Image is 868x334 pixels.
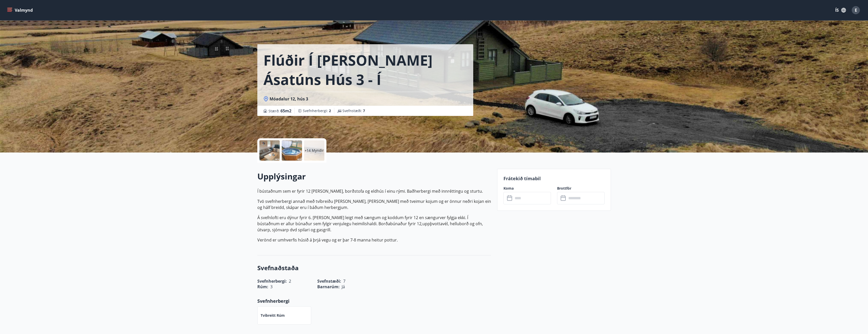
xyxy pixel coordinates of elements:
[257,264,491,272] h3: Svefnaðstaða
[6,6,35,15] button: menu
[342,108,365,113] span: Svefnstæði :
[257,284,268,290] span: Rúm :
[342,284,345,290] span: Já
[363,108,365,113] span: 7
[257,298,491,304] p: Svefnherbergi
[263,50,467,89] h1: Flúðir í [PERSON_NAME] Ásatúns hús 3 - í [GEOGRAPHIC_DATA]
[503,186,551,191] label: Koma
[557,186,605,191] label: Brottför
[832,6,849,15] button: ÍS
[303,108,331,113] span: Svefnherbergi :
[850,4,862,16] button: E
[270,96,308,102] span: Móadalur 12, hús 3
[257,198,491,210] p: Tvö svefnherbergi annað með tvíbreiðu [PERSON_NAME], [PERSON_NAME] með tveimur kojum og er önnur ...
[305,148,324,153] p: +14 Myndir
[280,108,291,114] span: 65 m2
[269,108,291,114] span: Stærð :
[261,313,285,318] p: Tvíbreitt rúm
[317,284,340,290] span: Barnarúm :
[270,284,273,290] span: 3
[855,7,857,13] span: E
[257,171,491,182] h2: Upplýsingar
[257,215,491,233] p: Á svefnlofti eru dýnur fyrir 6. [PERSON_NAME] leigt með sængum og koddum fyrir 12 en sængurver fy...
[329,108,331,113] span: 2
[257,237,491,243] p: Verönd er umhverfis húsið á þrjá vegu og er þar 7-8 manna heitur pottur.
[503,175,605,182] p: Frátekið tímabil
[257,188,491,194] p: Í bústaðnum sem er fyrir 12 [PERSON_NAME], borðstofa og eldhús í einu rými. Baðherbergi með innré...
